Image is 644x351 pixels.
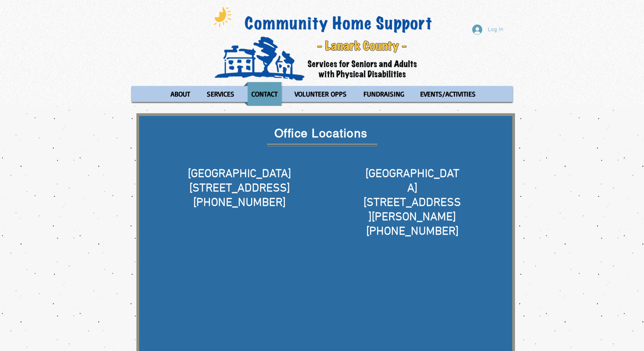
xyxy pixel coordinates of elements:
[193,196,286,210] span: [PHONE_NUMBER]
[167,82,194,106] p: ABOUT
[356,82,411,106] a: FUNDRAISING
[203,82,238,106] p: SERVICES
[132,82,513,106] nav: Site
[363,196,461,225] span: [STREET_ADDRESS][PERSON_NAME]
[287,82,354,106] a: VOLUNTEER OPPS
[189,181,290,196] span: [STREET_ADDRESS]
[485,26,506,34] span: Log In
[274,126,368,140] span: Office Locations
[467,22,509,37] button: Log In
[417,82,479,106] p: EVENTS/ACTIVITIES
[291,82,350,106] p: VOLUNTEER OPPS
[248,82,281,106] p: CONTACT
[360,82,408,106] p: FUNDRAISING
[163,82,197,106] a: ABOUT
[366,225,459,239] span: [PHONE_NUMBER]
[199,82,242,106] a: SERVICES
[413,82,483,106] a: EVENTS/ACTIVITIES
[188,167,291,181] span: [GEOGRAPHIC_DATA]
[244,82,285,106] a: CONTACT
[365,167,459,196] span: [GEOGRAPHIC_DATA]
